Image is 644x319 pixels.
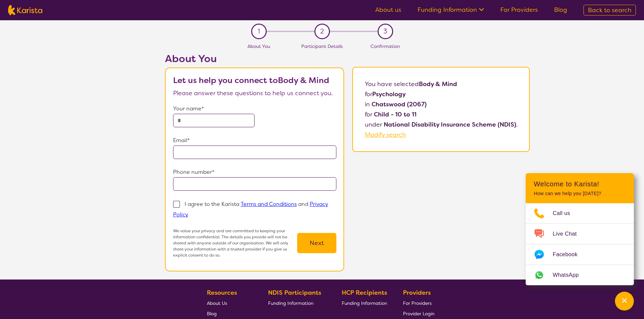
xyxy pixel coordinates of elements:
b: Psychology [372,90,406,98]
p: I agree to the Karista and [173,201,328,218]
a: About us [375,6,401,14]
span: Participant Details [301,43,343,49]
h2: Welcome to Karista! [534,180,626,188]
span: About You [247,43,270,49]
p: in [365,99,518,109]
a: For Providers [403,298,434,308]
span: Call us [553,208,578,218]
button: Next [297,233,336,253]
b: NDIS Participants [268,289,321,297]
p: How can we help you [DATE]? [534,191,626,196]
span: WhatsApp [553,270,587,280]
b: HCP Recipients [342,289,387,297]
span: For Providers [403,300,432,306]
span: Live Chat [553,229,585,239]
a: Funding Information [418,6,484,14]
p: You have selected [365,79,518,140]
h2: About You [165,53,344,65]
div: Channel Menu [526,173,634,285]
p: Your name* [173,104,337,114]
span: Confirmation [371,43,400,49]
a: Web link opens in a new tab. [526,265,634,285]
b: National Disability Insurance Scheme (NDIS) [384,121,516,129]
a: Modify search [365,131,406,139]
p: under . [365,119,518,130]
p: We value your privacy and are committed to keeping your information confidential. The details you... [173,228,297,258]
b: Body & Mind [419,80,457,88]
p: for [365,89,518,99]
a: Funding Information [342,298,387,308]
span: Funding Information [268,300,313,306]
a: For Providers [500,6,538,14]
span: Provider Login [403,311,434,317]
p: for [365,109,518,119]
span: Funding Information [342,300,387,306]
span: 1 [258,26,260,36]
b: Child - 10 to 11 [374,110,416,118]
b: Chatswood (2067) [372,100,427,108]
span: 2 [320,26,324,36]
span: Facebook [553,249,586,260]
span: 3 [383,26,387,36]
b: Providers [403,289,431,297]
a: Back to search [583,5,636,16]
span: About Us [207,300,227,306]
a: About Us [207,298,252,308]
a: Funding Information [268,298,326,308]
p: Email* [173,135,337,145]
a: Privacy Policy [173,201,328,218]
span: Blog [207,311,217,317]
button: Channel Menu [615,292,634,311]
a: Blog [207,308,252,319]
p: Please answer these questions to help us connect you. [173,88,337,98]
a: Blog [554,6,567,14]
span: Back to search [588,6,631,14]
b: Let us help you connect to Body & Mind [173,75,329,86]
ul: Choose channel [526,203,634,285]
b: Resources [207,289,237,297]
a: Provider Login [403,308,434,319]
a: Terms and Conditions [241,201,297,208]
img: Karista logo [8,5,42,15]
p: Phone number* [173,167,337,177]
